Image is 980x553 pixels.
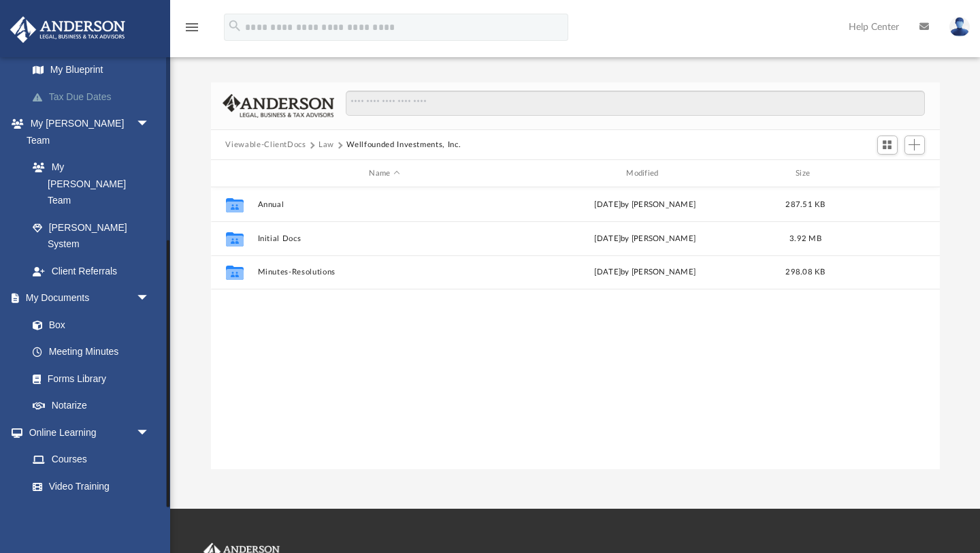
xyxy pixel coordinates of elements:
input: Search files and folders [346,91,924,116]
a: [PERSON_NAME] System [19,214,163,257]
a: Notarize [19,392,163,420]
div: [DATE] by [PERSON_NAME] [518,199,772,211]
span: 3.92 MB [789,235,821,242]
img: Anderson Advisors Platinum Portal [6,16,129,43]
span: arrow_drop_down [136,285,163,313]
a: My Blueprint [19,57,163,84]
a: My [PERSON_NAME] Teamarrow_drop_down [10,110,163,154]
div: id [216,168,250,180]
div: [DATE] by [PERSON_NAME] [518,266,772,279]
div: id [838,168,934,180]
span: arrow_drop_down [136,419,163,447]
a: My [PERSON_NAME] Team [19,154,157,215]
i: menu [184,19,200,35]
a: menu [184,26,200,35]
div: Size [778,168,832,180]
div: Modified [517,168,772,180]
div: grid [211,187,940,470]
div: [DATE] by [PERSON_NAME] [518,233,772,245]
a: Online Learningarrow_drop_down [10,419,163,446]
span: 287.51 KB [785,201,825,208]
a: Tax Due Dates [19,83,170,110]
a: My Documentsarrow_drop_down [10,285,163,312]
img: User Pic [949,17,970,37]
i: search [227,18,242,33]
a: Box [19,311,157,338]
a: Video Training [19,473,157,500]
a: Forms Library [19,365,157,392]
button: Minutes-Resolutions [257,268,512,277]
button: Add [904,136,925,155]
a: Meeting Minutes [19,338,163,366]
button: Initial Docs [257,234,512,243]
a: Resources [19,500,163,527]
button: Law [318,139,334,151]
span: arrow_drop_down [136,110,163,138]
button: Annual [257,200,512,209]
a: Client Referrals [19,257,163,285]
span: 298.08 KB [785,268,825,276]
div: Name [257,168,511,180]
button: Switch to Grid View [877,136,898,155]
button: Viewable-ClientDocs [225,139,306,151]
a: Courses [19,446,163,473]
button: Wellfounded Investments, Inc. [346,139,461,151]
